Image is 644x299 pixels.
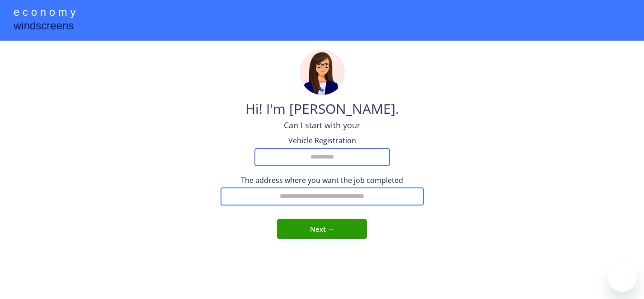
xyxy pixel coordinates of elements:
div: Hi! I'm [PERSON_NAME]. [245,99,399,120]
img: madeline.png [300,50,345,95]
div: Vehicle Registration [277,135,367,145]
div: The address where you want the job completed [221,175,424,185]
div: Can I start with your [284,120,360,131]
button: Next → [277,219,367,239]
iframe: Button to launch messaging window [608,263,637,292]
div: e c o n o m y [14,5,75,22]
div: windscreens [14,18,74,36]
